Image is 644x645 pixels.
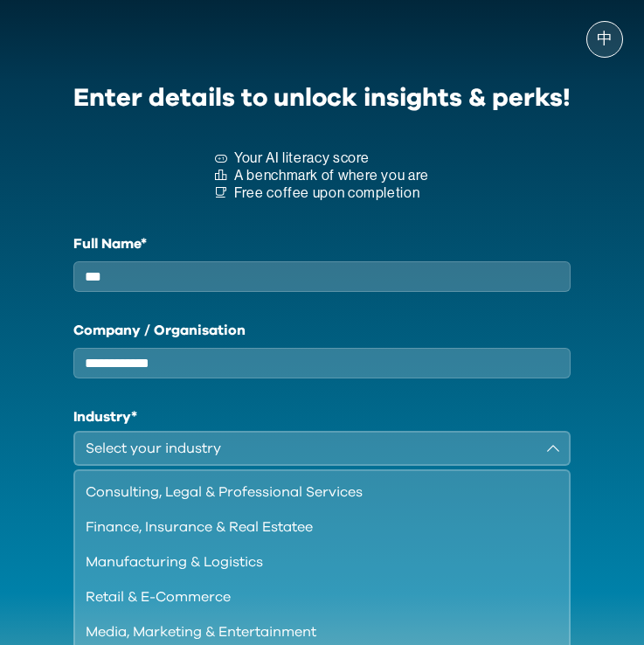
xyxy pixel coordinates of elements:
div: Select your industry [86,438,534,459]
label: Company / Organisation [73,320,571,341]
div: Media, Marketing & Entertainment [86,621,537,642]
h1: Industry* [73,406,571,427]
p: A benchmark of where you are [234,167,429,184]
p: Your AI literacy score [234,149,429,167]
div: Manufacturing & Logistics [86,551,537,572]
div: Finance, Insurance & Real Estatee [86,517,537,537]
div: Retail & E-Commerce [86,586,537,607]
div: Consulting, Legal & Professional Services [86,482,537,503]
p: Free coffee upon completion [234,184,429,202]
div: Enter details to unlock insights & perks! [73,75,571,121]
span: 中 [597,31,613,48]
button: Select your industry [73,431,571,466]
label: Full Name* [73,233,571,254]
